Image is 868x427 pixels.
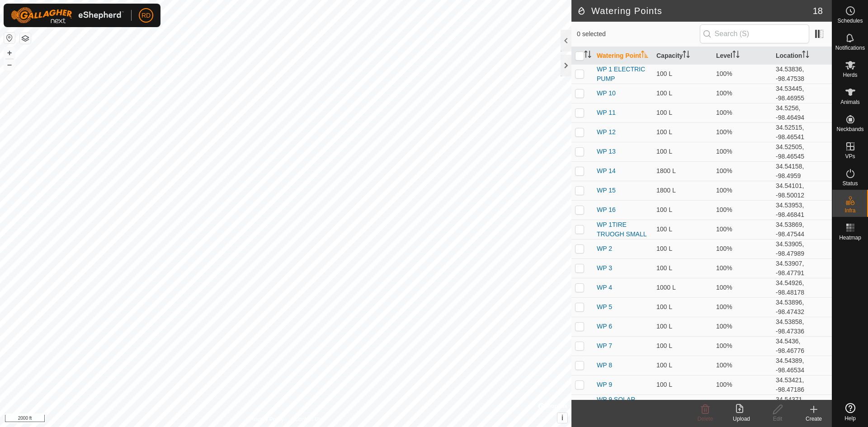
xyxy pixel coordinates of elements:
[772,200,832,220] td: 34.53953, -98.46841
[577,29,700,39] span: 0 selected
[835,45,865,51] span: Notifications
[716,302,769,312] div: 100%
[840,99,860,105] span: Animals
[597,187,616,194] a: WP 15
[653,64,712,84] td: 100 L
[653,220,712,239] td: 100 L
[653,84,712,103] td: 100 L
[844,416,856,421] span: Help
[653,103,712,122] td: 100 L
[772,375,832,394] td: 34.53421, -98.47186
[772,356,832,375] td: 34.54389, -98.46534
[597,361,612,369] a: WP 8
[716,166,769,176] div: 100%
[842,181,858,186] span: Status
[772,64,832,84] td: 34.53836, -98.47538
[772,239,832,258] td: 34.53905, -98.47989
[597,221,646,238] a: WP 1TIRE TRUOGH SMALL
[561,414,563,422] span: i
[653,161,712,181] td: 1800 L
[759,415,796,423] div: Edit
[837,18,863,23] span: Schedules
[557,413,567,423] button: i
[653,258,712,278] td: 100 L
[597,303,612,310] a: WP 5
[653,375,712,394] td: 100 L
[597,381,612,388] a: WP 9
[698,416,713,422] span: Delete
[597,206,616,213] a: WP 16
[653,356,712,375] td: 100 L
[577,5,813,16] h2: Watering Points
[716,263,769,273] div: 100%
[653,200,712,220] td: 100 L
[597,128,616,136] a: WP 12
[832,399,868,425] a: Help
[716,89,769,98] div: 100%
[772,122,832,142] td: 34.52515, -98.46541
[845,154,855,159] span: VPs
[716,127,769,137] div: 100%
[716,283,769,292] div: 100%
[653,394,712,414] td: 100 L
[716,341,769,351] div: 100%
[716,225,769,234] div: 100%
[653,142,712,161] td: 100 L
[20,33,31,44] button: Map Layers
[716,399,769,409] div: 100%
[772,47,832,65] th: Location
[250,415,284,423] a: Privacy Policy
[772,297,832,317] td: 34.53896, -98.47432
[716,205,769,215] div: 100%
[4,59,15,70] button: –
[716,380,769,389] div: 100%
[653,47,712,65] th: Capacity
[597,245,612,252] a: WP 2
[597,167,616,174] a: WP 14
[700,24,809,43] input: Search (S)
[772,181,832,200] td: 34.54101, -98.50012
[844,208,855,213] span: Infra
[772,394,832,414] td: 34.54371, -98.46695
[772,336,832,356] td: 34.5436, -98.46776
[11,7,124,23] img: Gallagher Logo
[597,264,612,272] a: WP 3
[597,89,616,97] a: WP 10
[772,161,832,181] td: 34.54158, -98.4959
[723,415,759,423] div: Upload
[584,52,591,59] p-sorticon: Activate to sort
[597,109,616,116] a: WP 11
[712,47,772,65] th: Level
[597,66,645,82] a: WP 1 ELECTRIC PUMP
[716,147,769,156] div: 100%
[597,342,612,349] a: WP 7
[653,278,712,297] td: 1000 L
[716,322,769,331] div: 100%
[813,4,823,18] span: 18
[716,186,769,195] div: 100%
[839,235,861,240] span: Heatmap
[772,258,832,278] td: 34.53907, -98.47791
[641,52,648,59] p-sorticon: Activate to sort
[732,52,740,59] p-sorticon: Activate to sort
[772,84,832,103] td: 34.53445, -98.46955
[716,244,769,253] div: 100%
[653,122,712,142] td: 100 L
[653,297,712,317] td: 100 L
[772,278,832,297] td: 34.54926, -98.48178
[716,108,769,117] div: 100%
[772,103,832,122] td: 34.5256, -98.46494
[772,220,832,239] td: 34.53869, -98.47544
[597,148,616,155] a: WP 13
[836,127,863,132] span: Neckbands
[142,11,151,20] span: RD
[772,317,832,336] td: 34.53858, -98.47336
[597,284,612,291] a: WP 4
[683,52,690,59] p-sorticon: Activate to sort
[802,52,809,59] p-sorticon: Activate to sort
[716,69,769,79] div: 100%
[4,33,15,43] button: Reset Map
[597,323,612,330] a: WP 6
[653,181,712,200] td: 1800 L
[716,361,769,370] div: 100%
